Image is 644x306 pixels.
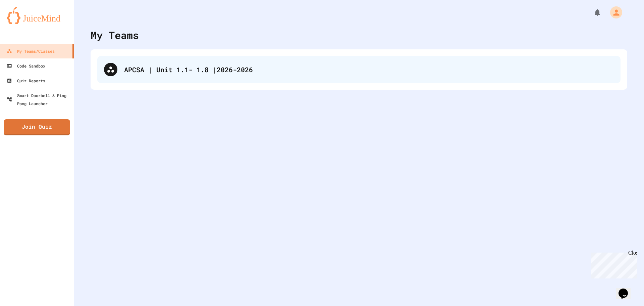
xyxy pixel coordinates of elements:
div: Smart Doorbell & Ping Pong Launcher [7,91,71,107]
div: My Teams/Classes [7,47,55,55]
div: My Account [603,5,624,20]
div: Chat with us now!Close [3,3,46,43]
a: Join Quiz [4,119,70,135]
img: logo-orange.svg [7,7,67,24]
div: APCSA | Unit 1.1- 1.8 |2026-2026 [97,56,621,83]
div: Quiz Reports [7,77,45,85]
iframe: chat widget [588,250,637,278]
div: My Teams [91,28,139,43]
div: Code Sandbox [7,62,45,70]
div: APCSA | Unit 1.1- 1.8 |2026-2026 [124,64,614,75]
iframe: chat widget [616,279,637,299]
div: My Notifications [581,7,603,18]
